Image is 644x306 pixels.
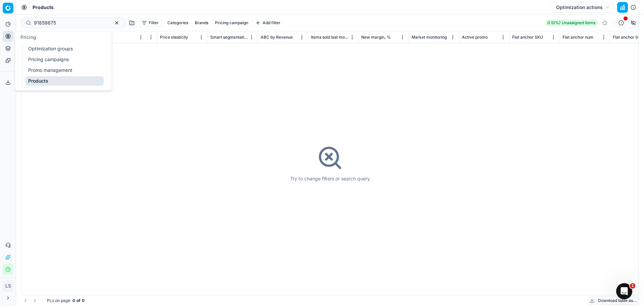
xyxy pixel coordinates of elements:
button: LS [3,280,13,291]
span: Active promo [462,35,488,40]
div: Try to change filters or search query [290,175,370,182]
span: Items sold last month [311,35,349,40]
a: Pricing campaigns [25,55,104,64]
span: Smart segmentation [210,35,248,40]
a: 0 (0%)Unassigned items [545,19,598,26]
a: Promo management [25,65,104,75]
span: Market monitoring [412,35,447,40]
strong: 0 [82,298,85,303]
button: Go to next page [31,297,39,305]
input: Search by SKU or title [34,19,107,26]
strong: 0 [72,298,75,303]
button: Pricing campaign [212,19,251,27]
span: Unassigned items [562,20,595,26]
nav: breadcrumb [33,4,54,11]
strong: of [76,298,80,303]
button: Optimization actions [552,2,614,13]
a: Products [25,76,104,86]
button: Filter [139,19,162,27]
span: ABC by Revenue [261,35,293,40]
nav: pagination [21,297,39,305]
span: Products [33,4,54,11]
a: Optimization groups [25,44,104,53]
span: New margin, % [361,35,391,40]
span: Pricing [20,34,36,40]
span: Flat anchor num [562,35,593,40]
button: Go to previous page [21,297,30,305]
button: Download table as... [588,297,639,305]
span: PLs on page : [47,298,71,303]
span: 1 [630,283,635,289]
span: Flat anchor SKU [512,35,543,40]
iframe: Intercom live chat [616,283,632,299]
button: Categories [165,19,191,27]
button: Brands [192,19,211,27]
button: Add filter [252,19,283,27]
span: Price elasticity [160,35,188,40]
span: LS [3,281,13,291]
